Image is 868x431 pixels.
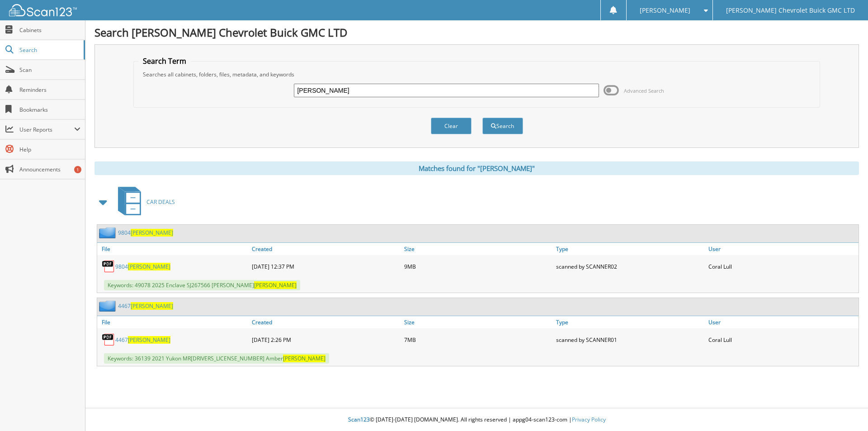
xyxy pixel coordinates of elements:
a: File [97,316,250,328]
a: Type [554,316,706,328]
a: Size [402,243,554,255]
span: [PERSON_NAME] [131,229,173,237]
div: [DATE] 12:37 PM [250,257,402,275]
span: Advanced Search [624,87,664,94]
div: 7MB [402,331,554,349]
div: © [DATE]-[DATE] [DOMAIN_NAME]. All rights reserved | appg04-scan123-com | [85,409,868,431]
a: Created [250,243,402,255]
span: [PERSON_NAME] [640,8,690,13]
h1: Search [PERSON_NAME] Chevrolet Buick GMC LTD [94,25,859,40]
iframe: Chat Widget [823,388,868,431]
img: folder2.png [99,300,118,312]
div: [DATE] 2:26 PM [250,331,402,349]
div: 1 [74,166,81,173]
a: 4467[PERSON_NAME] [115,336,170,344]
span: [PERSON_NAME] [131,302,173,310]
legend: Search Term [138,56,191,66]
a: 4467[PERSON_NAME] [118,302,173,310]
div: Coral Lull [706,331,859,349]
div: Coral Lull [706,257,859,275]
img: folder2.png [99,227,118,238]
div: Searches all cabinets, folders, files, metadata, and keywords [138,71,816,78]
img: PDF.png [102,333,115,346]
a: Size [402,316,554,328]
span: Help [19,146,80,153]
span: [PERSON_NAME] [283,355,325,362]
span: [PERSON_NAME] [254,281,297,289]
span: [PERSON_NAME] [128,336,170,344]
button: Search [482,118,523,134]
span: Search [19,46,79,54]
span: Scan [19,66,80,74]
a: Created [250,316,402,328]
a: 9804[PERSON_NAME] [118,229,173,237]
div: Matches found for "[PERSON_NAME]" [94,161,859,175]
a: CAR DEALS [113,184,175,220]
span: [PERSON_NAME] Chevrolet Buick GMC LTD [726,8,855,13]
a: 9804[PERSON_NAME] [115,263,170,270]
a: User [706,316,859,328]
span: [PERSON_NAME] [128,263,170,270]
div: scanned by SCANNER01 [554,331,706,349]
a: File [97,243,250,255]
span: CAR DEALS [146,198,175,206]
span: Announcements [19,166,80,173]
span: Keywords: 36139 2021 Yukon MR[DRIVERS_LICENSE_NUMBER] Amber [104,353,329,364]
div: scanned by SCANNER02 [554,257,706,275]
div: 9MB [402,257,554,275]
span: Keywords: 49078 2025 Enclave SJ267566 [PERSON_NAME] [104,280,300,290]
img: PDF.png [102,260,115,273]
a: Type [554,243,706,255]
img: scan123-logo-white.svg [9,4,77,16]
a: User [706,243,859,255]
span: Bookmarks [19,106,80,114]
span: Reminders [19,86,80,94]
span: Scan123 [348,416,370,423]
span: Cabinets [19,26,80,34]
a: Privacy Policy [572,416,606,423]
button: Clear [431,118,472,134]
span: User Reports [19,126,74,133]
